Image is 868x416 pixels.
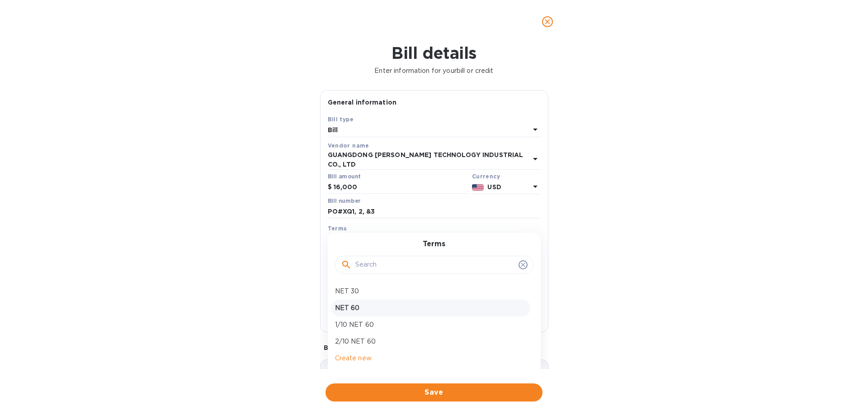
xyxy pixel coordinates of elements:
b: GUANGDONG [PERSON_NAME] TECHNOLOGY INDUSTRIAL CO., LTD [328,151,524,168]
p: 2/10 NET 60 [335,337,526,346]
h3: Terms [423,240,445,249]
b: Currency [472,173,500,180]
p: Create new [335,354,526,363]
b: Bill [328,126,338,134]
p: Enter information for your bill or credit [7,66,861,76]
label: Bill number [328,198,360,204]
input: Enter bill number [328,205,541,219]
p: NET 30 [335,287,526,296]
label: Bill amount [328,174,360,179]
p: NET 60 [335,303,526,313]
h1: Bill details [7,43,861,62]
input: Search [355,258,515,272]
b: Bill type [328,116,354,123]
b: Vendor name [328,142,369,149]
span: Save [333,387,535,398]
p: 1/10 NET 60 [335,320,526,330]
button: Save [325,383,542,402]
input: $ Enter bill amount [334,181,468,194]
img: USD [472,184,484,191]
b: Terms [328,225,347,232]
b: NET 60 [328,236,353,243]
p: Bill image [324,343,545,352]
button: close [537,11,558,33]
b: USD [487,183,501,191]
div: $ [328,181,334,194]
b: General information [328,99,397,106]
